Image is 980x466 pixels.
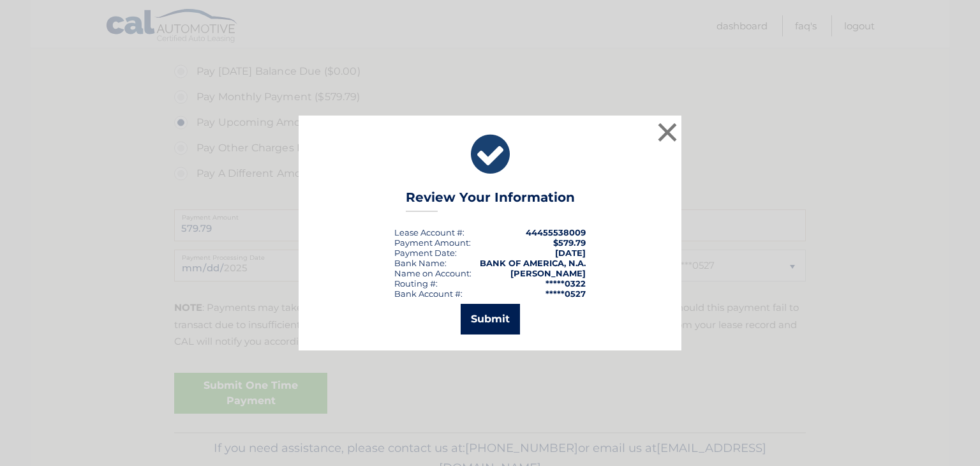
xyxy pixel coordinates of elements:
div: Name on Account: [394,268,471,278]
div: Routing #: [394,278,438,289]
strong: 44455538009 [526,227,586,237]
span: Payment Date [394,248,455,258]
h3: Review Your Information [406,190,575,212]
span: [DATE] [555,248,586,258]
div: Bank Account #: [394,289,463,299]
div: Payment Amount: [394,237,471,248]
span: $579.79 [553,237,586,248]
button: Submit [461,304,520,334]
div: Lease Account #: [394,227,464,237]
div: : [394,248,457,258]
strong: [PERSON_NAME] [510,268,586,278]
strong: BANK OF AMERICA, N.A. [480,258,586,268]
button: × [655,119,680,145]
div: Bank Name: [394,258,447,268]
